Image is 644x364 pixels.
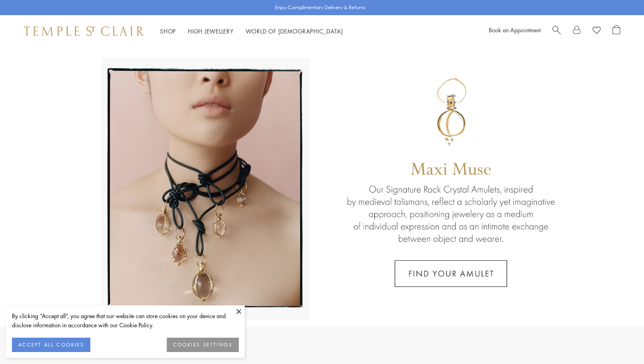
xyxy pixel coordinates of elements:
[552,25,561,37] a: Search
[188,27,234,35] a: High JewelleryHigh Jewellery
[24,26,144,36] img: Temple St. Clair
[489,26,541,34] a: Book an Appointment
[167,338,239,352] button: COOKIES SETTINGS
[604,327,636,356] iframe: Gorgias live chat messenger
[593,25,601,37] a: View Wishlist
[613,25,620,37] a: Open Shopping Bag
[275,4,365,12] p: Enjoy Complimentary Delivery & Returns
[12,338,90,352] button: ACCEPT ALL COOKIES
[160,27,176,35] a: ShopShop
[160,26,343,36] nav: Main navigation
[12,311,239,330] div: By clicking “Accept all”, you agree that our website can store cookies on your device and disclos...
[246,27,343,35] a: World of [DEMOGRAPHIC_DATA]World of [DEMOGRAPHIC_DATA]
